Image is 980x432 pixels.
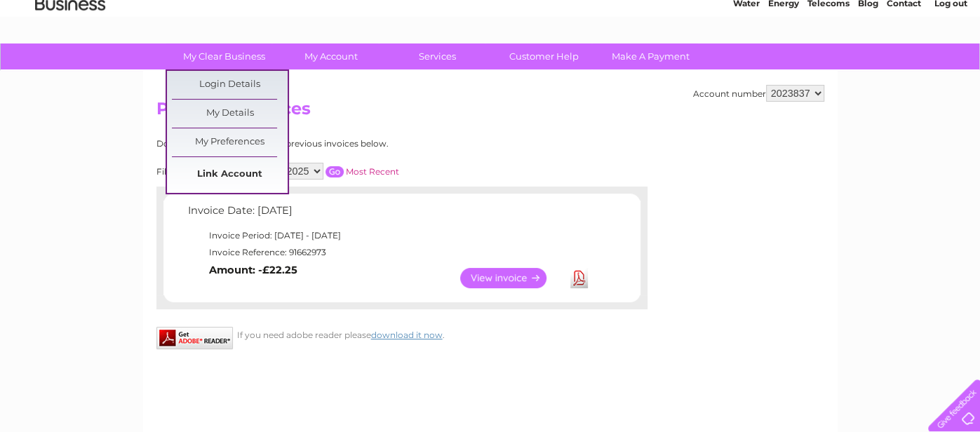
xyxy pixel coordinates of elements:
[768,60,799,70] a: Energy
[460,268,563,288] a: View
[156,163,525,180] div: Filter by date
[159,8,822,68] div: Clear Business is a trading name of Verastar Limited (registered in [GEOGRAPHIC_DATA] No. 3667643...
[371,330,443,340] a: download it now
[934,60,967,70] a: Log out
[570,268,588,288] a: Download
[166,43,282,69] a: My Clear Business
[172,161,288,189] a: Link Account
[807,60,850,70] a: Telecoms
[172,128,288,156] a: My Preferences
[184,201,595,227] td: Invoice Date: [DATE]
[34,36,106,79] img: logo.png
[184,244,595,261] td: Invoice Reference: 91662973
[733,60,760,70] a: Water
[184,227,595,244] td: Invoice Period: [DATE] - [DATE]
[273,43,389,69] a: My Account
[156,327,647,340] div: If you need adobe reader please .
[156,139,525,149] div: Download or view any of your previous invoices below.
[172,71,288,99] a: Login Details
[172,100,288,128] a: My Details
[693,85,824,102] div: Account number
[209,264,297,276] b: Amount: -£22.25
[887,60,921,70] a: Contact
[593,43,709,69] a: Make A Payment
[486,43,602,69] a: Customer Help
[716,7,812,25] a: 0333 014 3131
[858,60,878,70] a: Blog
[380,43,495,69] a: Services
[346,166,399,177] a: Most Recent
[156,99,824,126] h2: Previous Invoices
